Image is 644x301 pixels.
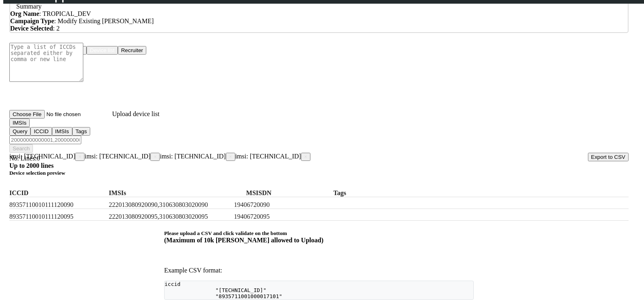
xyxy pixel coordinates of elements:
label: ICCID [9,189,103,197]
label: 19406720095 [234,213,327,220]
button: Close [75,153,85,161]
button: Close [150,153,160,161]
span: (Maximum of 10k [PERSON_NAME] allowed to Upload) [164,237,323,244]
span: imsi: [TECHNICAL_ID] [160,153,235,160]
div: : Modify Existing [PERSON_NAME] [10,18,628,25]
strong: Campaign Type [10,18,54,24]
strong: Org Name [10,10,39,17]
label: IMSIs [109,189,231,197]
strong: Device Selected [10,25,53,32]
button: IMSIs [52,127,72,136]
span: 0 [37,155,40,162]
h5: Please upload a CSV and click validate on the bottom [164,230,474,244]
label: MSISDN [234,189,323,197]
span: × [154,154,156,160]
pre: iccid "[TECHNICAL_ID]" "8935711001000017101" [164,281,474,300]
label: Upload device list [112,110,159,117]
button: Export to CSV [588,153,629,161]
label: 222013080920090,310630803020090 [109,201,231,209]
span: imsi: [TECHNICAL_ID] [85,153,160,160]
div: : 2 [10,25,628,32]
button: IMSIs [9,119,30,127]
button: Search [9,144,33,153]
div: No. Lines: [9,155,629,162]
div: Up to 2000 lines [9,162,629,169]
label: 89357110010111120090 [9,201,103,209]
button: Tags [72,127,90,136]
span: imsi: [TECHNICAL_ID] [235,153,310,160]
span: × [78,154,81,160]
label: 89357110010111120095 [9,213,103,220]
span: × [229,154,232,160]
button: Query [9,127,30,136]
button: ICCID [30,127,52,136]
button: Close [226,153,235,161]
span: × [304,154,307,160]
label: 222013080920095,310630803020095 [109,213,231,220]
div: : TROPICAL_DEV [10,10,628,18]
label: 19406720090 [234,201,327,209]
span: imsi: [TECHNICAL_ID] [9,153,85,160]
input: Filter device list [9,136,81,144]
p: Example CSV format: [164,267,474,274]
div: IMSIs [9,127,629,136]
button: Close [301,153,310,161]
h5: Device selection preview [9,170,629,176]
label: Tags [334,189,430,197]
